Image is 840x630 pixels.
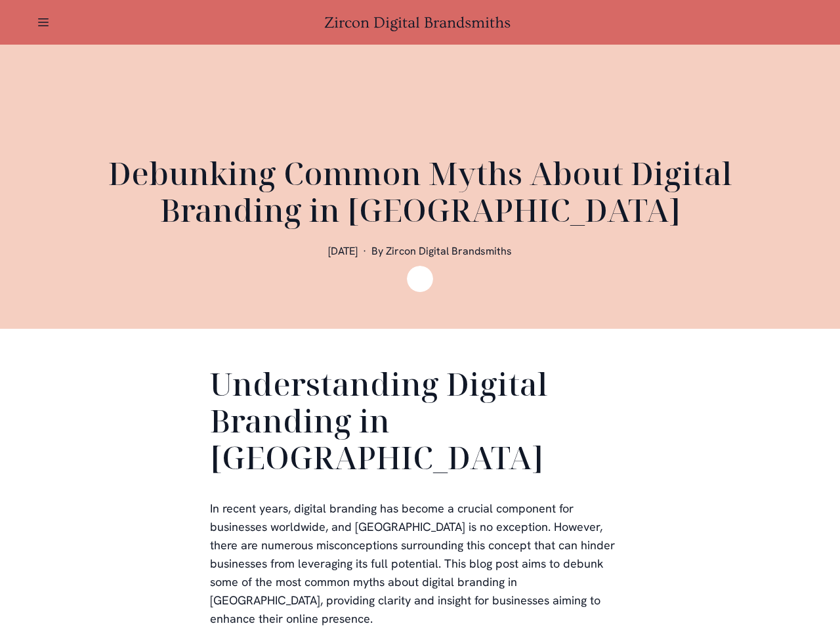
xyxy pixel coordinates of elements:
[363,244,366,258] span: ·
[210,499,630,628] p: In recent years, digital branding has become a crucial component for businesses worldwide, and [G...
[324,14,516,31] a: Zircon Digital Brandsmiths
[328,244,358,258] span: [DATE]
[371,244,512,258] span: By Zircon Digital Brandsmiths
[210,366,630,481] h2: Understanding Digital Branding in [GEOGRAPHIC_DATA]
[407,266,433,292] img: Zircon Digital Brandsmiths
[105,155,735,228] h1: Debunking Common Myths About Digital Branding in [GEOGRAPHIC_DATA]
